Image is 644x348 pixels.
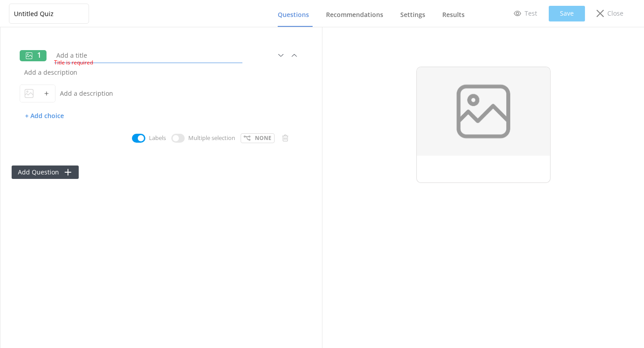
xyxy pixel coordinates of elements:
p: Labels [149,133,166,143]
p: Test [525,8,537,18]
input: Add a description [55,83,289,103]
span: Questions [278,10,309,19]
p: Multiple selection [188,133,235,143]
span: Title is required [54,58,273,67]
div: 1 [20,50,47,61]
p: + Add choice [20,108,69,124]
span: Settings [400,10,425,19]
input: Add a description [20,62,303,82]
p: Close [607,8,623,18]
span: Results [442,10,465,19]
input: Add a title [52,45,245,65]
p: None [255,134,271,142]
button: Add Question [12,166,79,179]
a: Test [508,6,543,21]
img: background.png [416,67,551,156]
span: Recommendations [326,10,383,19]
